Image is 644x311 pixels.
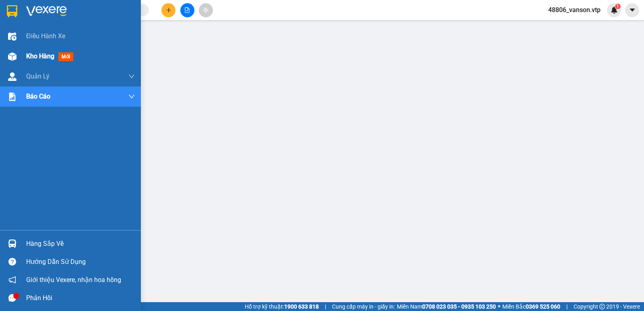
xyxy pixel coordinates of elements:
span: 14:13:12 [DATE] [76,36,114,42]
span: Điều hành xe [26,31,65,41]
img: warehouse-icon [8,52,17,61]
button: aim [199,3,213,17]
span: file-add [184,7,190,13]
div: Hàng sắp về [26,238,135,250]
span: down [128,93,135,100]
span: Cung cấp máy in - giấy in: [332,302,395,311]
span: | [566,302,568,311]
span: 1 [616,4,619,9]
div: Hướng dẫn sử dụng [26,256,135,268]
span: Báo cáo [26,91,50,101]
strong: CÔNG TY TNHH [GEOGRAPHIC_DATA] 214 QL13 - P.26 - Q.BÌNH THẠNH - TP HCM 1900888606 [21,13,65,43]
span: caret-down [629,6,636,14]
span: Nơi nhận: [62,56,74,68]
span: Nơi gửi: [8,56,17,68]
span: PV Đắk Mil [81,56,101,61]
span: mới [58,52,73,61]
span: Quản Lý [26,71,50,81]
img: warehouse-icon [8,32,17,41]
span: Miền Nam [397,302,496,311]
img: solution-icon [8,93,17,101]
button: plus [161,3,175,17]
span: ⚪️ [498,305,500,308]
sup: 1 [615,4,621,9]
strong: 0708 023 035 - 0935 103 250 [422,303,496,310]
span: question-circle [8,258,16,266]
span: down [128,73,135,80]
strong: BIÊN NHẬN GỬI HÀNG HOÁ [28,48,93,54]
span: notification [8,276,16,284]
img: icon-new-feature [611,6,618,14]
span: 48806_vanson.vtp [542,5,607,15]
span: message [8,294,16,302]
span: Miền Bắc [502,302,560,311]
button: file-add [180,3,194,17]
span: plus [166,7,171,13]
img: warehouse-icon [8,72,17,81]
strong: 0369 525 060 [526,303,560,310]
span: | [325,302,326,311]
strong: 1900 633 818 [284,303,319,310]
span: Kho hàng [26,52,54,60]
button: caret-down [625,3,639,17]
span: aim [203,7,208,13]
img: logo [8,18,19,38]
img: logo-vxr [7,5,17,17]
span: Giới thiệu Vexere, nhận hoa hồng [26,275,121,285]
img: warehouse-icon [8,239,17,248]
span: copyright [599,304,605,309]
div: Phản hồi [26,292,135,304]
span: B131408250736 [72,30,114,36]
span: Hỗ trợ kỹ thuật: [245,302,319,311]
